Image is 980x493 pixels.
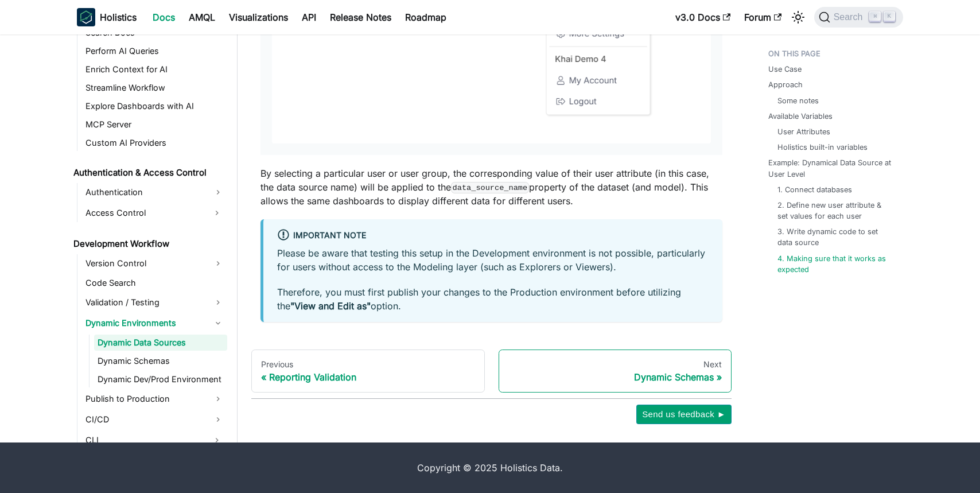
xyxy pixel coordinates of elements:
a: Forum [737,8,788,26]
a: MCP Server [82,117,227,133]
a: Holistics built-in variables [777,142,868,153]
a: Dynamic Data Sources [94,335,227,351]
a: Explore Dashboards with AI [82,98,227,114]
a: Docs [146,8,182,26]
code: data_source_name [451,182,529,193]
a: Use Case [768,64,802,75]
div: Copyright © 2025 Holistics Data. [125,461,855,475]
a: Dynamic Dev/Prod Environment [94,371,227,387]
div: Important note [277,228,709,243]
div: Previous [261,359,475,370]
a: Dynamic Environments [82,314,227,332]
a: Dynamic Schemas [94,353,227,369]
strong: "View and Edit as" [290,300,371,312]
a: AMQL [182,8,222,26]
img: Holistics [77,8,95,26]
p: Please be aware that testing this setup in the Development environment is not possible, particula... [277,246,709,274]
div: Dynamic Schemas [508,371,722,383]
div: Next [508,359,722,370]
a: PreviousReporting Validation [251,350,485,393]
a: v3.0 Docs [668,8,737,26]
a: 3. Write dynamic code to set data source [777,226,892,248]
a: 1. Connect databases [777,184,852,195]
a: Development Workflow [70,236,227,252]
div: Reporting Validation [261,371,475,383]
a: Approach [768,79,803,90]
b: Holistics [100,10,137,24]
p: Therefore, you must first publish your changes to the Production environment before utilizing the... [277,285,709,313]
p: By selecting a particular user or user group, the corresponding value of their user attribute (in... [260,166,722,208]
a: Some notes [777,95,819,106]
a: Validation / Testing [82,293,227,312]
a: CI/CD [82,410,227,429]
a: Release Notes [323,8,398,26]
a: Version Control [82,254,227,273]
button: Search (Command+K) [814,7,903,28]
a: Authentication [82,183,227,201]
a: Available Variables [768,111,833,122]
a: User Attributes [777,126,830,137]
a: Streamline Workflow [82,80,227,96]
button: Expand sidebar category 'CLI' [207,431,227,449]
span: Search [830,12,870,22]
a: 4. Making sure that it works as expected [777,253,892,275]
span: Send us feedback ► [642,407,726,422]
a: CLI [82,431,207,449]
kbd: K [884,11,895,22]
a: 2. Define new user attribute & set values for each user [777,200,892,222]
button: Expand sidebar category 'Access Control' [207,204,227,222]
a: Access Control [82,204,207,222]
a: Enrich Context for AI [82,61,227,77]
a: NextDynamic Schemas [499,350,732,393]
kbd: ⌘ [869,11,881,22]
a: Roadmap [398,8,453,26]
a: Code Search [82,275,227,291]
a: Custom AI Providers [82,135,227,151]
button: Switch between dark and light mode (currently light mode) [789,8,807,26]
a: Visualizations [222,8,295,26]
a: API [295,8,323,26]
a: Authentication & Access Control [70,165,227,181]
button: Send us feedback ► [636,405,732,424]
a: Publish to Production [82,390,227,408]
nav: Docs pages [251,350,732,393]
a: Example: Dynamical Data Source at User Level [768,157,896,179]
a: HolisticsHolistics [77,8,137,26]
a: Perform AI Queries [82,43,227,59]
